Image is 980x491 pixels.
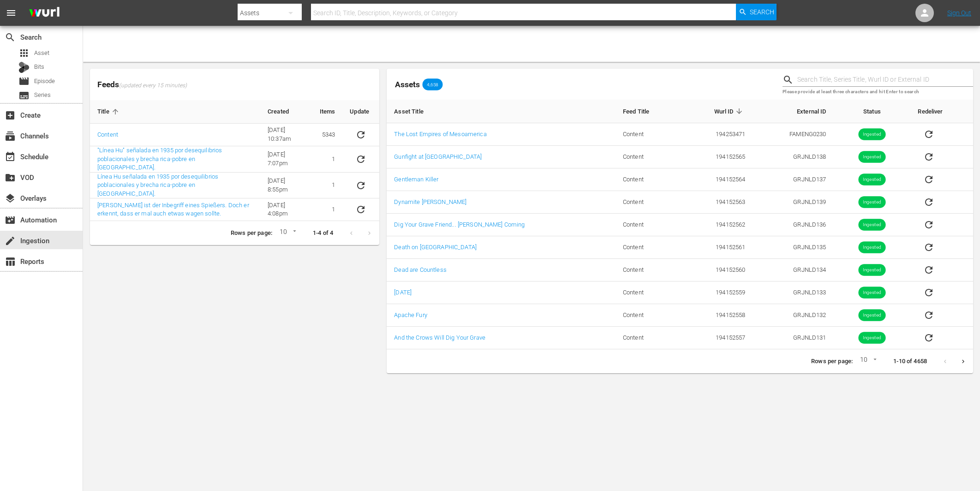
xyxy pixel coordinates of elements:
span: Episode [18,76,30,87]
a: Línea Hu señalada en 1935 por desequilibrios poblacionales y brecha rica-pobre en [GEOGRAPHIC_DATA]. [97,173,218,197]
td: [DATE] 10:37am [260,124,312,146]
span: Episode [34,77,55,86]
td: 194152561 [680,236,753,259]
span: Overlays [5,193,16,204]
td: Content [615,146,681,168]
span: Ingested [858,222,885,228]
a: Dig Your Grave Friend... [PERSON_NAME] Coming [394,221,525,228]
td: Content [615,168,681,191]
span: menu [6,7,17,18]
table: sticky table [387,100,973,349]
td: [DATE] 8:55pm [260,173,312,199]
a: Gunfight at [GEOGRAPHIC_DATA] [394,153,482,160]
span: Asset [18,48,30,59]
td: GRJNLD139 [753,191,833,214]
span: VOD [5,172,16,183]
span: Ingested [858,154,885,161]
span: Asset Title [394,107,436,115]
td: 194152564 [680,168,753,191]
div: 10 [856,354,878,368]
td: Content [615,236,681,259]
span: Ingested [858,176,885,183]
td: 194152560 [680,259,753,281]
th: Redeliver [910,100,973,123]
span: Ingested [858,131,885,138]
th: Feed Title [615,100,681,123]
td: [DATE] 4:08pm [260,198,312,221]
p: Rows per page: [811,357,853,366]
img: ans4CAIJ8jUAAAAAAAAAAAAAAAAAAAAAAAAgQb4GAAAAAAAAAAAAAAAAAAAAAAAAJMjXAAAAAAAAAAAAAAAAAAAAAAAAgAT5G... [22,2,66,24]
button: Search [736,4,777,20]
a: Dynamite [PERSON_NAME] [394,198,466,205]
td: GRJNLD132 [753,304,833,327]
td: Content [615,191,681,214]
td: 1 [312,146,343,173]
td: GRJNLD131 [753,327,833,349]
td: FAMENG0230 [753,123,833,146]
td: 194152562 [680,214,753,236]
span: Ingested [858,312,885,319]
span: Ingested [858,244,885,251]
a: And the Crows Will Dig Your Grave [394,334,485,341]
span: Create [5,110,16,121]
div: 10 [276,227,298,240]
th: Items [312,100,343,124]
span: Automation [5,215,16,226]
td: GRJNLD134 [753,259,833,281]
a: "Línea Hu" señalada en 1935 por desequilibrios poblacionales y brecha rica-pobre en [GEOGRAPHIC_D... [97,147,222,171]
td: GRJNLD136 [753,214,833,236]
span: Ingested [858,199,885,206]
span: Ingestion [5,235,16,246]
td: [DATE] 7:07pm [260,146,312,173]
span: Ingested [858,267,885,274]
a: Content [97,131,118,138]
td: 194152563 [680,191,753,214]
span: Schedule [5,151,16,162]
th: Update [342,100,379,124]
td: Content [615,123,681,146]
td: 194253471 [680,123,753,146]
span: Channels [5,131,16,142]
span: Created [268,108,301,116]
button: Next page [954,353,972,371]
p: Rows per page: [231,229,272,238]
span: Assets [395,80,420,89]
td: GRJNLD133 [753,281,833,304]
th: Status [834,100,911,123]
th: External ID [753,100,833,123]
td: GRJNLD135 [753,236,833,259]
p: Please provide at least three characters and hit Enter to search [783,88,973,96]
span: Asset [34,48,49,58]
span: Title [97,108,121,116]
td: 1 [312,173,343,199]
a: The Lost Empires of Mesoamerica [394,131,486,138]
td: GRJNLD137 [753,168,833,191]
td: 194152559 [680,281,753,304]
a: [PERSON_NAME] ist der Inbegriff eines Spießers. Doch er erkennt, dass er mal auch etwas wagen sol... [97,202,249,217]
input: Search Title, Series Title, Wurl ID or External ID [797,73,973,87]
span: Wurl ID [714,107,746,115]
table: sticky table [90,100,379,221]
td: Content [615,259,681,281]
span: (updated every 15 minutes) [119,82,187,90]
a: Death on [GEOGRAPHIC_DATA] [394,244,477,251]
span: Search [750,4,774,20]
span: Series [18,90,30,101]
td: 5343 [312,124,343,146]
span: Search [5,32,16,43]
a: Gentleman Killer [394,176,438,183]
span: Reports [5,256,16,267]
div: Bits [18,62,30,73]
span: Series [34,90,51,100]
td: Content [615,304,681,327]
span: Bits [34,62,44,72]
td: Content [615,281,681,304]
a: [DATE] [394,289,412,296]
span: 4,658 [422,82,442,87]
a: Sign Out [947,9,971,17]
td: 1 [312,198,343,221]
span: Ingested [858,335,885,341]
p: 1-10 of 4658 [893,357,927,366]
span: Feeds [90,77,379,92]
a: Dead are Countless [394,266,447,273]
